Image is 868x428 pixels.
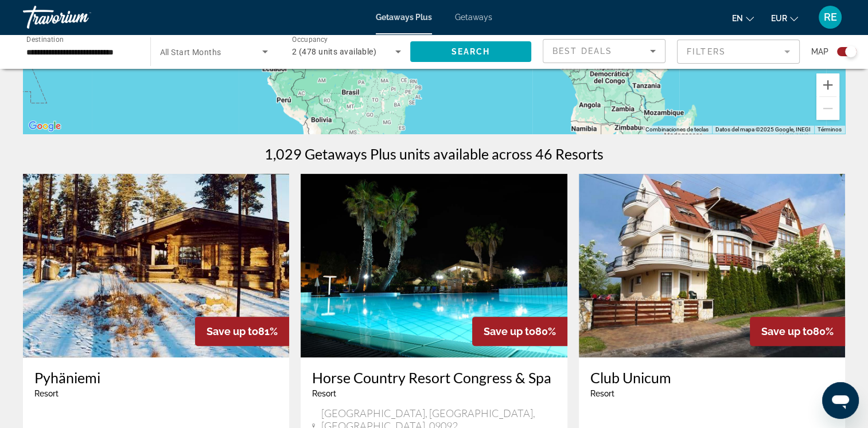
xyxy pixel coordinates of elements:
[301,174,567,357] img: ii_hcn1.jpg
[645,126,709,134] button: Combinaciones de teclas
[815,5,845,29] button: User Menu
[455,13,492,22] a: Getaways
[824,11,837,23] span: RE
[677,39,800,64] button: Filter
[160,48,221,57] span: All Start Months
[292,47,376,56] span: 2 (478 units available)
[816,97,839,120] button: Reducir
[822,382,859,419] iframe: Botón para iniciar la ventana de mensajería
[472,317,567,346] div: 80%
[26,35,64,43] span: Destination
[34,369,278,386] a: Pyhäniemi
[761,325,813,337] span: Save up to
[23,2,138,32] a: Travorium
[484,325,535,337] span: Save up to
[715,126,811,133] span: Datos del mapa ©2025 Google, INEGI
[732,14,743,23] span: en
[207,325,258,337] span: Save up to
[552,46,612,56] span: Best Deals
[750,317,845,346] div: 80%
[579,174,845,357] img: ii_ucm1.jpg
[818,126,842,133] a: Términos (se abre en una nueva pestaña)
[26,119,64,134] img: Google
[451,47,490,56] span: Search
[312,369,555,386] a: Horse Country Resort Congress & Spa
[264,145,604,162] h1: 1,029 Getaways Plus units available across 46 Resorts
[34,389,59,398] span: Resort
[292,36,328,44] span: Occupancy
[23,174,289,357] img: ii_pyh1.jpg
[811,44,828,60] span: Map
[552,44,656,58] mat-select: Sort by
[590,369,834,386] a: Club Unicum
[771,10,798,26] button: Change currency
[771,14,787,23] span: EUR
[312,389,336,398] span: Resort
[376,13,432,22] a: Getaways Plus
[195,317,289,346] div: 81%
[26,119,64,134] a: Abre esta zona en Google Maps (se abre en una nueva ventana)
[816,73,839,96] button: Ampliar
[732,10,754,26] button: Change language
[410,41,532,62] button: Search
[590,389,614,398] span: Resort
